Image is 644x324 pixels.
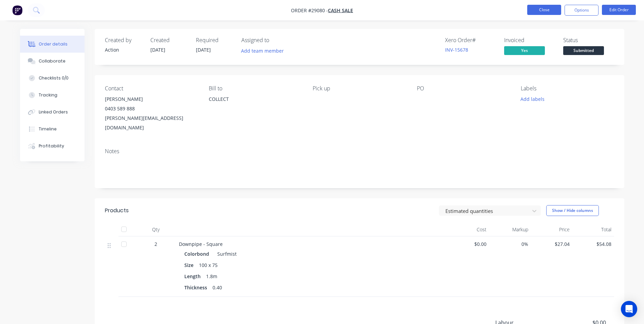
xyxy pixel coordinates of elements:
[313,85,406,92] div: Pick up
[417,85,510,92] div: PO
[521,85,614,92] div: Labels
[209,94,302,104] div: COLLECT
[105,46,142,53] div: Action
[39,126,57,132] div: Timeline
[20,138,85,155] button: Profitability
[184,260,196,270] div: Size
[39,92,57,98] div: Tracking
[196,260,220,270] div: 100 x 75
[527,5,561,15] button: Close
[621,301,637,317] div: Open Intercom Messenger
[291,7,328,14] span: Order #29080 -
[39,41,68,47] div: Order details
[12,5,22,15] img: Factory
[196,37,233,43] div: Required
[241,46,288,55] button: Add team member
[135,223,176,236] div: Qty
[20,53,85,70] button: Collaborate
[209,85,302,92] div: Bill to
[517,94,548,104] button: Add labels
[203,271,220,281] div: 1.8m
[105,113,198,132] div: [PERSON_NAME][EMAIL_ADDRESS][DOMAIN_NAME]
[105,104,198,113] div: 0403 589 888
[445,37,496,43] div: Xero Order #
[105,94,198,132] div: [PERSON_NAME]0403 589 888[PERSON_NAME][EMAIL_ADDRESS][DOMAIN_NAME]
[450,240,487,248] span: $0.00
[563,46,604,56] button: Submitted
[105,94,198,104] div: [PERSON_NAME]
[565,5,599,16] button: Options
[20,121,85,138] button: Timeline
[150,37,188,43] div: Created
[328,7,353,14] a: CASH SALE
[237,46,287,55] button: Add team member
[105,85,198,92] div: Contact
[196,47,211,53] span: [DATE]
[20,36,85,53] button: Order details
[20,104,85,121] button: Linked Orders
[575,240,611,248] span: $54.08
[448,223,490,236] div: Cost
[504,46,545,55] span: Yes
[546,205,599,216] button: Show / Hide columns
[184,283,210,292] div: Thickness
[150,47,165,53] span: [DATE]
[209,94,302,116] div: COLLECT
[105,148,614,155] div: Notes
[39,109,68,115] div: Linked Orders
[563,37,614,43] div: Status
[210,283,225,292] div: 0.40
[241,37,309,43] div: Assigned to
[20,87,85,104] button: Tracking
[184,249,212,259] div: Colorbond
[179,241,223,247] span: Downpipe - Square
[154,240,157,248] span: 2
[184,271,203,281] div: Length
[531,223,573,236] div: Price
[445,47,468,53] a: INV-15678
[215,249,237,259] div: Surfmist
[504,37,555,43] div: Invoiced
[39,143,64,149] div: Profitability
[105,206,129,215] div: Products
[534,240,570,248] span: $27.04
[489,223,531,236] div: Markup
[492,240,528,248] span: 0%
[20,70,85,87] button: Checklists 0/0
[39,75,69,81] div: Checklists 0/0
[39,58,66,64] div: Collaborate
[572,223,614,236] div: Total
[563,46,604,55] span: Submitted
[105,37,142,43] div: Created by
[602,5,636,15] button: Edit Order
